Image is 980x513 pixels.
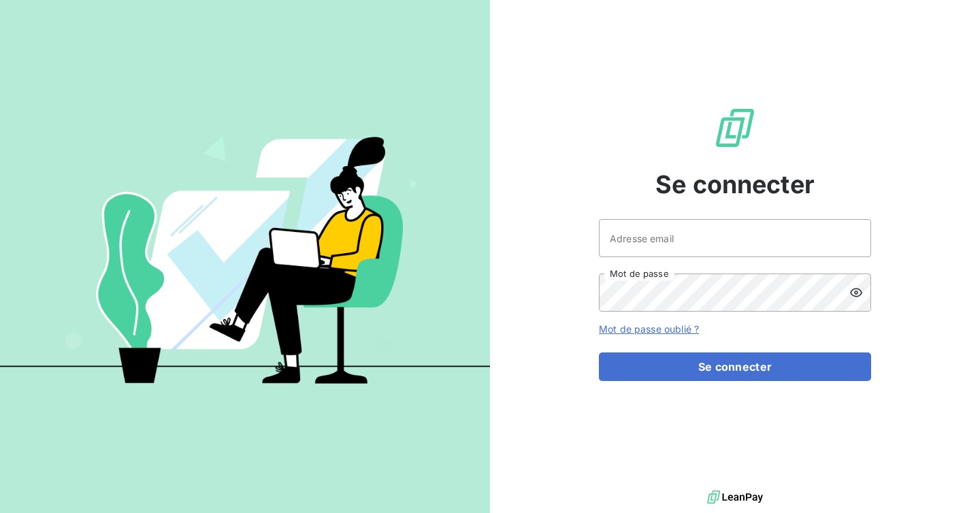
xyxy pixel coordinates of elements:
button: Se connecter [599,352,871,381]
a: Mot de passe oublié ? [599,323,699,335]
input: placeholder [599,219,871,257]
img: Logo LeanPay [713,106,757,150]
span: Se connecter [655,166,815,203]
img: logo [707,487,763,508]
